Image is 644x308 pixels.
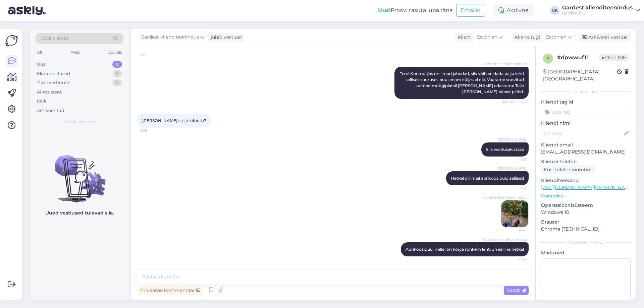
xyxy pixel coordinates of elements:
div: Proovi tasuta juba täna: [378,6,453,14]
p: Kliendi telefon [541,158,631,165]
div: Minu vestlused [37,70,70,77]
span: Uued vestlused [64,119,95,125]
b: Uus! [378,7,391,13]
span: Hetkel on meil aprikoosipuid sellised [451,176,524,181]
a: Gardest klienditeenindusGardest OÜ [562,5,640,16]
span: Gardest klienditeenindus [483,237,527,242]
span: [PERSON_NAME] siis telefonile? [142,118,206,123]
span: [PERSON_NAME] [498,137,527,142]
span: Gardest klienditeenindus [483,61,527,66]
input: Lisa nimi [541,130,623,137]
span: Estonian [477,34,497,41]
div: Socials [107,48,123,57]
img: Askly Logo [5,34,18,47]
div: 9 [113,70,122,77]
p: Kliendi nimi [541,120,631,127]
span: Gardest klienditeenindus [483,195,526,200]
span: 11:46 [501,228,526,233]
p: Vaata edasi ... [541,193,631,199]
button: Emailid [456,4,485,17]
div: Privaatne kommentaar [138,286,203,295]
div: Kõik [37,98,47,105]
p: Brauser [541,219,631,226]
div: AI Assistent [37,89,62,96]
div: Klienditugi [512,34,540,41]
div: Kliendi info [541,88,631,95]
p: Kliendi email [541,141,631,148]
div: [GEOGRAPHIC_DATA], [GEOGRAPHIC_DATA] [543,68,617,82]
div: Uus [37,61,46,68]
div: Klient [455,34,471,41]
p: Uued vestlused tulevad siia. [45,209,114,217]
span: Gardest klienditeenindus [141,34,199,41]
span: Siia vestlusaknasse [486,147,524,152]
p: Klienditeekond [541,177,631,184]
img: No chats [30,143,129,203]
p: Kliendi tag'id [541,99,631,106]
span: Nähtud ✓ 11:22 [501,99,527,104]
div: Tiimi vestlused [37,79,70,86]
div: 0 [112,79,122,86]
div: Aktiivne [493,4,534,16]
div: All [36,48,43,57]
span: 11:28 [501,186,527,191]
div: Gardest OÜ [562,10,633,16]
span: Offline [599,54,629,61]
span: 11:17 [140,52,165,57]
a: [URL][DOMAIN_NAME][PERSON_NAME] [541,184,634,190]
div: GK [550,6,559,15]
span: Saada [506,287,526,293]
div: Gardest klienditeenindus [562,5,633,10]
span: d [546,56,550,61]
span: 11:26 [501,157,527,162]
img: Attachment [501,200,528,227]
span: Tere! Kuna väljas on ilmad jahedad, siis võib eeldada palju lehti sellises suuruses puul enam kül... [400,71,525,94]
div: 0 [112,61,122,68]
div: # dpwwuf1l [557,54,599,62]
span: 11:46 [501,257,527,262]
p: [EMAIL_ADDRESS][DOMAIN_NAME] [541,148,631,156]
div: Arhiveeri vestlus [578,33,630,42]
div: [PERSON_NAME] [541,239,631,245]
div: juhib vestlust [208,34,242,41]
p: Windows 10 [541,209,631,216]
span: Estonian [546,34,567,41]
span: Aprikoosipuu, millel on kõige rohkem lehti on selline hetkel [406,247,524,252]
p: Märkmed [541,249,631,256]
span: 11:25 [140,128,165,133]
span: Otsi kliente [42,35,68,42]
p: Chrome [TECHNICAL_ID] [541,226,631,233]
div: Web [69,48,81,57]
div: Küsi telefoninumbrit [541,165,595,174]
p: Operatsioonisüsteem [541,202,631,209]
div: Arhiveeritud [37,107,64,114]
span: [PERSON_NAME] [498,166,527,171]
input: Lisa tag [541,107,631,117]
